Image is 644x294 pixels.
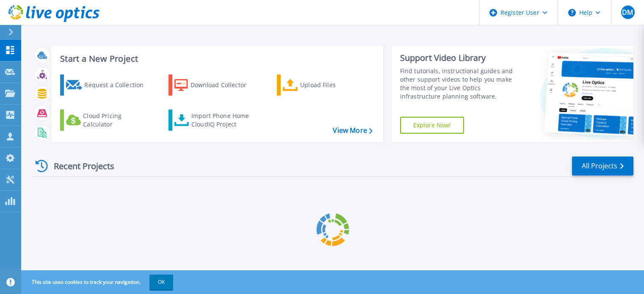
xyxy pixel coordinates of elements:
[169,74,263,96] a: Download Collector
[400,52,522,63] div: Support Video Library
[60,74,155,96] a: Request a Collection
[572,157,633,176] a: All Projects
[83,112,151,129] div: Cloud Pricing Calculator
[149,275,173,290] button: OK
[277,74,371,96] a: Upload Files
[60,54,372,63] h3: Start a New Project
[300,77,368,93] div: Upload Files
[60,110,155,131] a: Cloud Pricing Calculator
[400,67,522,101] div: Find tutorials, instructional guides and other support videos to help you make the most of your L...
[33,156,126,176] div: Recent Projects
[23,275,173,290] span: This site uses cookies to track your navigation.
[84,77,152,93] div: Request a Collection
[333,126,372,135] a: View More
[191,112,257,129] div: Import Phone Home CloudIQ Project
[191,77,258,93] div: Download Collector
[400,117,464,134] a: Explore Now!
[622,9,633,16] span: DM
